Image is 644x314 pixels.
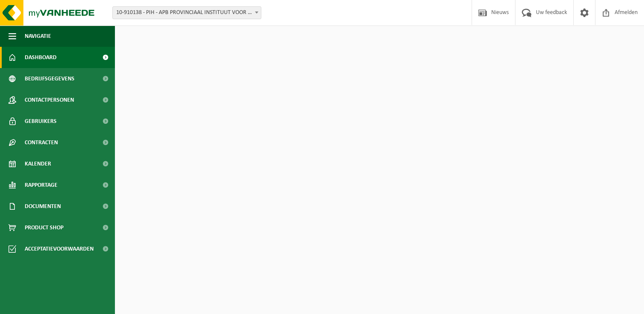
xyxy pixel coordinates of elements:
span: Rapportage [25,174,57,196]
span: Gebruikers [25,111,57,132]
span: 10-910138 - PIH - APB PROVINCIAAL INSTITUUT VOOR HYGIENE - ANTWERPEN [113,7,261,19]
span: Kalender [25,153,51,174]
span: Acceptatievoorwaarden [25,238,94,260]
span: Contracten [25,132,58,153]
span: Bedrijfsgegevens [25,68,74,89]
span: Documenten [25,196,61,217]
span: Contactpersonen [25,89,74,111]
span: 10-910138 - PIH - APB PROVINCIAAL INSTITUUT VOOR HYGIENE - ANTWERPEN [112,6,261,19]
span: Navigatie [25,26,51,47]
span: Product Shop [25,217,63,238]
span: Dashboard [25,47,57,68]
